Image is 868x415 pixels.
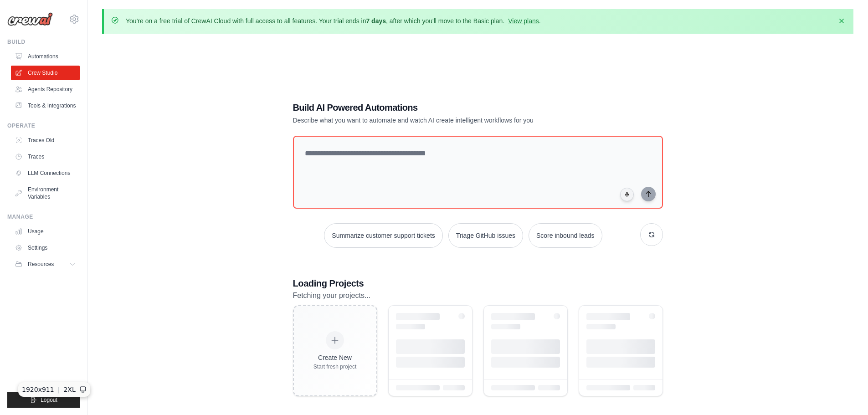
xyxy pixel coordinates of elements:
[11,182,80,204] a: Environment Variables
[7,12,53,26] img: Logo
[41,396,57,404] span: Logout
[11,149,80,164] a: Traces
[11,98,80,113] a: Tools & Integrations
[293,116,599,125] p: Describe what you want to automate and watch AI create intelligent workflows for you
[324,223,442,248] button: Summarize customer support tickets
[11,49,80,64] a: Automations
[11,224,80,239] a: Usage
[7,392,80,408] button: Logout
[7,213,80,220] div: Manage
[11,66,80,80] a: Crew Studio
[529,223,602,248] button: Score inbound leads
[293,277,663,290] h3: Loading Projects
[293,290,663,302] p: Fetching your projects...
[620,188,634,201] button: Click to speak your automation idea
[366,17,386,25] strong: 7 days
[11,82,80,97] a: Agents Repository
[28,261,54,268] span: Resources
[7,38,80,46] div: Build
[126,16,541,26] p: You're on a free trial of CrewAI Cloud with full access to all features. Your trial ends in , aft...
[508,17,539,25] a: View plans
[640,223,663,246] button: Get new suggestions
[11,257,80,272] button: Resources
[313,363,357,370] div: Start fresh project
[293,101,599,114] h1: Build AI Powered Automations
[11,133,80,148] a: Traces Old
[11,241,80,255] a: Settings
[11,166,80,180] a: LLM Connections
[7,122,80,129] div: Operate
[448,223,523,248] button: Triage GitHub issues
[313,353,357,362] div: Create New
